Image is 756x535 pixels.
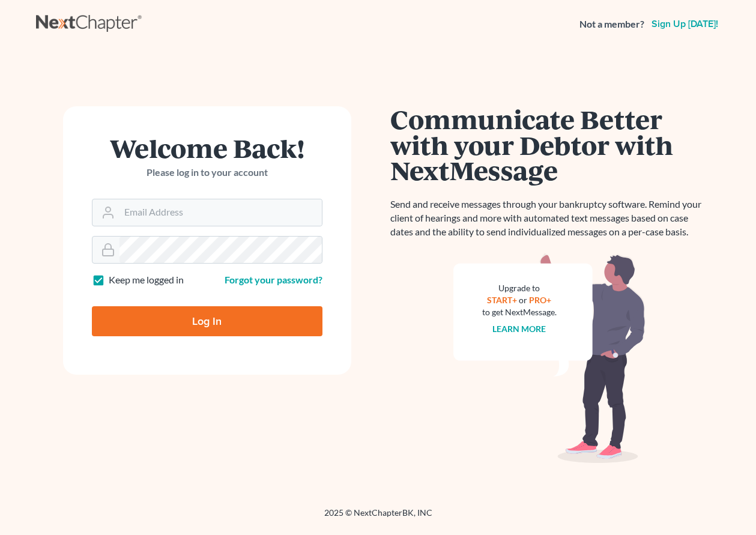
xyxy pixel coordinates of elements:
a: Forgot your password? [225,274,322,285]
p: Send and receive messages through your bankruptcy software. Remind your client of hearings and mo... [390,198,709,239]
input: Email Address [119,199,322,226]
h1: Communicate Better with your Debtor with NextMessage [390,106,709,183]
span: or [519,295,527,305]
a: START+ [487,295,517,305]
div: 2025 © NextChapterBK, INC [36,507,721,528]
label: Keep me logged in [109,273,184,287]
h1: Welcome Back! [92,135,322,161]
p: Please log in to your account [92,166,322,180]
a: Sign up [DATE]! [649,19,721,29]
input: Log In [92,306,322,336]
div: Upgrade to [482,282,557,294]
img: nextmessage_bg-59042aed3d76b12b5cd301f8e5b87938c9018125f34e5fa2b7a6b67550977c72.svg [453,253,646,464]
strong: Not a member? [579,17,644,31]
a: PRO+ [529,295,551,305]
a: Learn more [492,324,546,334]
div: to get NextMessage. [482,306,557,318]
